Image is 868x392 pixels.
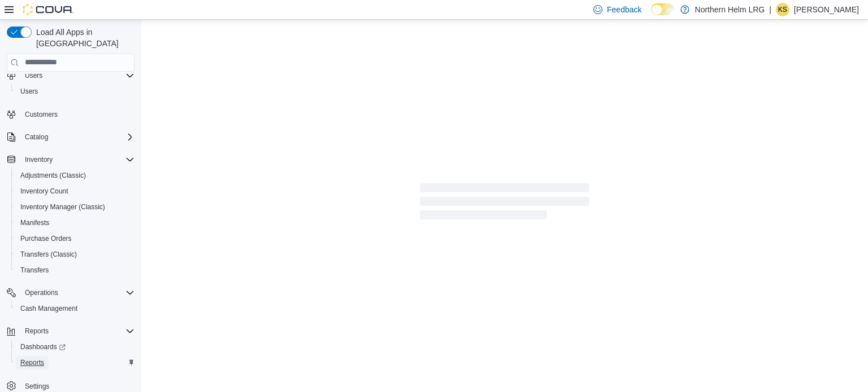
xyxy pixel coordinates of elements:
a: Inventory Count [16,184,73,198]
input: Dark Mode [651,3,675,15]
span: Users [25,71,42,80]
a: Adjustments (Classic) [16,169,90,182]
button: Reports [2,323,139,339]
span: Users [20,69,134,82]
div: Katrina Sirota [776,3,789,16]
button: Users [11,83,139,99]
img: Cova [23,4,73,15]
button: Cash Management [11,301,139,316]
a: Users [16,85,42,98]
button: Inventory Count [11,183,139,199]
a: Reports [16,356,49,369]
span: Adjustments (Classic) [20,171,86,180]
button: Transfers (Classic) [11,246,139,262]
span: Transfers [16,263,134,277]
span: Adjustments (Classic) [16,169,134,182]
button: Inventory Manager (Classic) [11,199,139,215]
button: Users [20,69,47,82]
span: Customers [25,110,58,119]
button: Transfers [11,262,139,278]
button: Adjustments (Classic) [11,168,139,183]
a: Inventory Manager (Classic) [16,200,110,214]
a: Manifests [16,216,54,230]
a: Cash Management [16,302,82,315]
button: Operations [2,285,139,301]
button: Catalog [2,129,139,145]
span: Inventory [25,155,53,164]
button: Manifests [11,215,139,231]
span: KS [778,3,787,16]
span: Catalog [20,130,134,144]
span: Dashboards [16,340,134,354]
span: Manifests [20,218,49,227]
span: Transfers (Classic) [20,250,77,259]
p: Northern Helm LRG [695,3,765,16]
span: Inventory Count [20,187,68,196]
span: Purchase Orders [16,232,134,245]
button: Inventory [20,153,57,166]
a: Transfers (Classic) [16,248,81,261]
a: Customers [20,108,62,121]
span: Reports [20,358,44,367]
p: | [769,3,771,16]
a: Transfers [16,263,53,277]
span: Cash Management [16,302,134,315]
button: Operations [20,286,63,299]
span: Transfers [20,266,49,275]
span: Dark Mode [651,15,652,16]
span: Inventory [20,153,134,166]
span: Dashboards [20,342,66,351]
span: Reports [20,324,134,338]
span: Operations [20,286,134,299]
span: Cash Management [20,304,77,313]
span: Settings [25,382,49,391]
span: Reports [25,327,49,336]
button: Purchase Orders [11,231,139,246]
a: Dashboards [16,340,70,354]
span: Users [20,87,38,96]
a: Dashboards [11,339,139,355]
button: Catalog [20,130,53,144]
span: Purchase Orders [20,234,72,243]
button: Inventory [2,152,139,168]
button: Users [2,68,139,83]
button: Reports [11,355,139,371]
span: Customers [20,107,134,121]
span: Inventory Manager (Classic) [16,200,134,214]
span: Reports [16,356,134,369]
button: Customers [2,106,139,122]
span: Catalog [25,133,48,142]
span: Load All Apps in [GEOGRAPHIC_DATA] [32,27,134,49]
span: Inventory Manager (Classic) [20,202,105,212]
p: [PERSON_NAME] [794,3,859,16]
button: Reports [20,324,53,338]
span: Loading [420,186,589,222]
span: Users [16,85,134,98]
span: Manifests [16,216,134,230]
span: Operations [25,288,58,297]
span: Feedback [607,4,641,15]
span: Inventory Count [16,184,134,198]
span: Transfers (Classic) [16,248,134,261]
a: Purchase Orders [16,232,76,245]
